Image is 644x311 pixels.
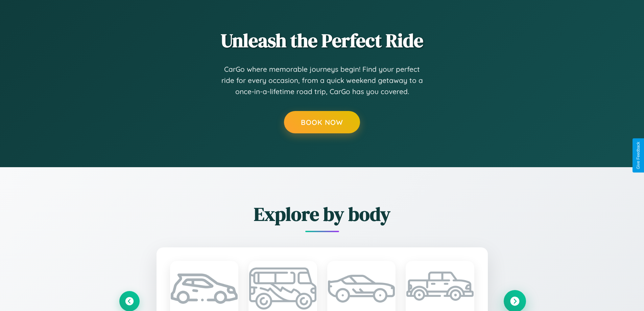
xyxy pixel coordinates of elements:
[636,142,641,169] div: Give Feedback
[119,27,525,53] h2: Unleash the Perfect Ride
[221,64,424,97] p: CarGo where memorable journeys begin! Find your perfect ride for every occasion, from a quick wee...
[284,111,360,133] button: Book Now
[119,201,525,227] h2: Explore by body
